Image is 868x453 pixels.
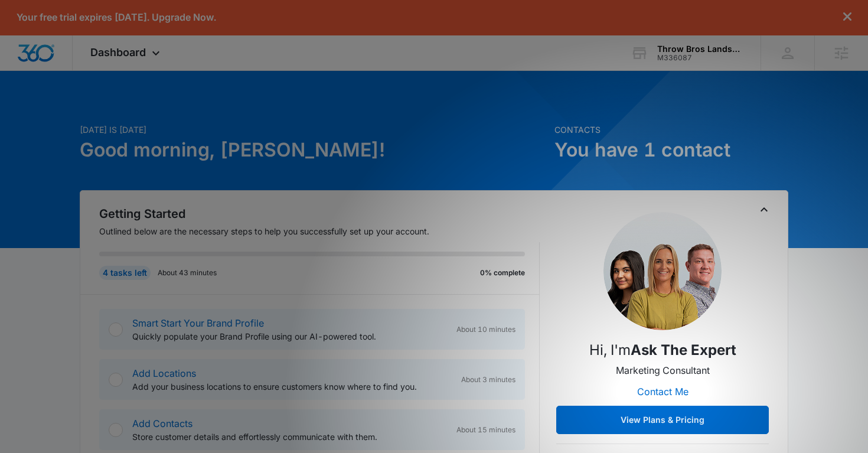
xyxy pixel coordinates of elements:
p: Store customer details and effortlessly communicate with them. [132,431,447,443]
button: View Plans & Pricing [556,406,769,434]
button: Contact Me [625,377,700,406]
a: Add Locations [132,367,196,379]
button: Toggle Collapse [757,203,771,217]
div: account id [657,54,743,62]
h1: Good morning, [PERSON_NAME]! [80,136,547,164]
p: Contact your Marketing Consultant to get your personalized marketing plan for your unique busines... [12,30,159,109]
h1: You have 1 contact [554,136,788,164]
span: About 15 minutes [456,425,515,435]
button: dismiss this dialog [843,12,851,23]
span: ⊘ [12,118,18,126]
p: Hi, I'm [589,340,736,361]
strong: Ask the Expert [631,341,736,359]
span: About 10 minutes [456,324,515,335]
p: 0% complete [480,268,525,278]
p: [DATE] is [DATE] [80,123,547,136]
p: Quickly populate your Brand Profile using our AI-powered tool. [132,330,447,343]
span: About 3 minutes [461,374,515,385]
span: Dashboard [90,46,146,58]
a: Add Contacts [132,418,192,429]
div: account name [657,44,743,54]
a: Smart Start Your Brand Profile [132,317,264,329]
div: 4 tasks left [99,266,151,280]
h2: Getting Started [99,205,540,223]
div: Dashboard [73,35,181,70]
p: Contacts [554,123,788,136]
img: Ask the Expert [603,212,722,330]
p: Your free trial expires [DATE]. Upgrade Now. [17,12,216,23]
p: Outlined below are the necessary steps to help you successfully set up your account. [99,225,540,237]
p: Marketing Consultant [616,363,710,377]
p: Add your business locations to ensure customers know where to find you. [132,380,452,393]
a: Hide these tips [12,118,58,126]
p: About 43 minutes [158,268,217,278]
h3: Get your personalized plan [12,9,159,24]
